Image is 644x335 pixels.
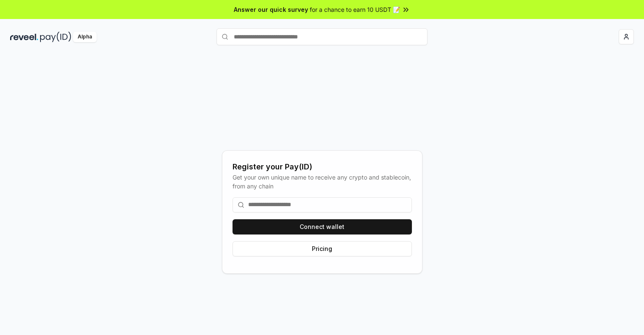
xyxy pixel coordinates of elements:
img: reveel_dark [10,32,38,42]
div: Get your own unique name to receive any crypto and stablecoin, from any chain [233,173,412,191]
button: Pricing [233,241,412,256]
div: Register your Pay(ID) [233,161,412,173]
img: pay_id [40,32,71,42]
span: for a chance to earn 10 USDT 📝 [310,5,400,14]
button: Connect wallet [233,219,412,234]
span: Answer our quick survey [234,5,308,14]
div: Alpha [73,32,97,42]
